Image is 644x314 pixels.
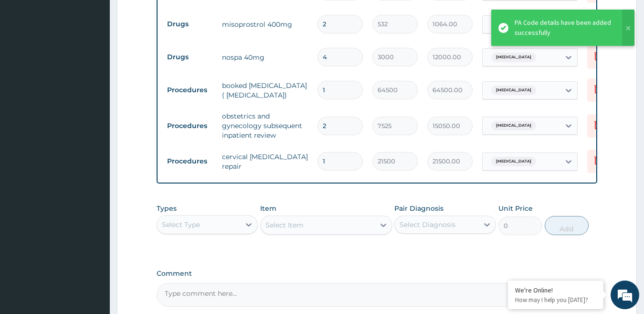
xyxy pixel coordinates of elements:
div: Minimize live chat window [157,5,179,28]
button: Add [545,216,589,235]
span: [MEDICAL_DATA] [491,86,536,95]
td: nospa 40mg [217,48,313,67]
td: Procedures [162,81,217,99]
label: Item [260,204,276,213]
div: Select Type [162,220,200,229]
span: [MEDICAL_DATA] [491,121,536,130]
span: We're online! [55,95,132,192]
td: misoprostrol 400mg [217,15,313,34]
label: Comment [157,270,598,278]
label: Pair Diagnosis [394,204,443,213]
td: cervical [MEDICAL_DATA] repair [217,147,313,176]
textarea: Type your message and hit 'Enter' [5,211,182,244]
td: Procedures [162,152,217,170]
div: PA Code details have been added successfully [515,18,613,38]
img: d_794563401_company_1708531726252_794563401 [18,48,39,72]
td: obstetrics and gynecology subsequent inpatient review [217,107,313,145]
td: Drugs [162,15,217,33]
div: Chat with us now [50,54,160,66]
td: Drugs [162,48,217,66]
td: Procedures [162,117,217,135]
label: Unit Price [498,204,533,213]
span: [MEDICAL_DATA] [491,53,536,62]
div: Select Diagnosis [400,220,455,229]
span: [MEDICAL_DATA] [491,157,536,166]
p: How may I help you today? [515,296,596,304]
div: We're Online! [515,286,596,294]
label: Types [157,205,177,213]
td: booked [MEDICAL_DATA] ( [MEDICAL_DATA]) [217,76,313,105]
